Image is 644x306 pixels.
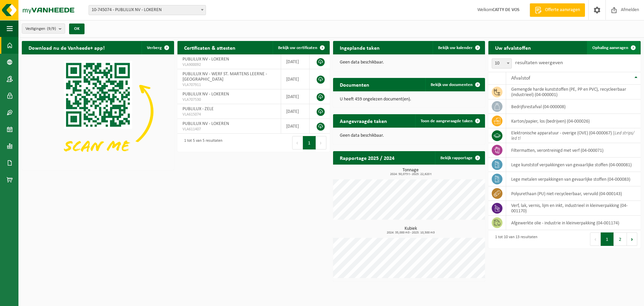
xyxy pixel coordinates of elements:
[492,58,512,69] span: 10
[22,54,174,169] img: Download de VHEPlus App
[506,143,641,158] td: filtermatten, verontreinigd met verf (04-000071)
[281,54,310,69] td: [DATE]
[182,72,267,82] span: PUBLILUX NV - WERF ST. MARTENS LEERNE - [GEOGRAPHIC_DATA]
[336,231,485,234] span: 2024: 35,000 m3 - 2025: 10,500 m3
[333,114,394,127] h2: Aangevraagde taken
[336,168,485,176] h3: Tonnage
[421,119,473,123] span: Toon de aangevraagde taken
[506,158,641,172] td: lege kunststof verpakkingen van gevaarlijke stoffen (04-000081)
[506,172,641,186] td: lege metalen verpakkingen van gevaarlijke stoffen (04-000083)
[506,201,641,216] td: verf, lak, vernis, lijm en inkt, industrieel in kleinverpakking (04-001170)
[22,24,65,34] button: Vestigingen(9/9)
[506,99,641,114] td: bedrijfsrestafval (04-000008)
[273,41,329,54] a: Bekijk uw certificaten
[425,78,484,91] a: Bekijk uw documenten
[543,7,582,13] span: Offerte aanvragen
[89,5,206,15] span: 10-745074 - PUBLILUX NV - LOKEREN
[506,128,641,143] td: elektronische apparatuur - overige (OVE) (04-000067) |
[182,92,229,97] span: PUBLILUX NV - LOKEREN
[281,119,310,134] td: [DATE]
[492,59,512,68] span: 10
[316,136,326,149] button: Next
[281,69,310,89] td: [DATE]
[438,46,473,50] span: Bekijk uw kalender
[627,232,637,246] button: Next
[592,46,628,50] span: Ophaling aanvragen
[182,121,229,126] span: PUBLILUX NV - LOKEREN
[431,83,473,87] span: Bekijk uw documenten
[69,24,85,34] button: OK
[182,112,276,117] span: VLA615074
[340,133,479,138] p: Geen data beschikbaar.
[182,82,276,88] span: VLA707911
[89,5,206,15] span: 10-745074 - PUBLILUX NV - LOKEREN
[333,41,386,54] h2: Ingeplande taken
[278,46,317,50] span: Bekijk uw certificaten
[336,173,485,176] span: 2024: 50,073 t - 2025: 22,620 t
[340,97,479,102] p: U heeft 459 ongelezen document(en).
[515,60,563,65] label: resultaten weergeven
[142,41,173,54] button: Verberg
[292,136,303,149] button: Previous
[492,232,537,247] div: 1 tot 10 van 13 resultaten
[488,41,538,54] h2: Uw afvalstoffen
[333,151,401,164] h2: Rapportage 2025 / 2024
[506,85,641,99] td: gemengde harde kunststoffen (PE, PP en PVC), recycleerbaar (industrieel) (04-000001)
[590,232,601,246] button: Previous
[435,151,484,165] a: Bekijk rapportage
[506,186,641,201] td: polyurethaan (PU) niet-recycleerbaar, vervuild (04-000143)
[303,136,316,149] button: 1
[182,97,276,102] span: VLA707530
[182,127,276,132] span: VLA611407
[492,7,520,12] strong: CATTY DE VOS
[506,114,641,128] td: karton/papier, los (bedrijven) (04-000026)
[511,131,634,141] i: Led strips/ led tl
[614,232,627,246] button: 2
[177,41,242,54] h2: Certificaten & attesten
[281,89,310,104] td: [DATE]
[587,41,640,54] a: Ophaling aanvragen
[340,60,479,65] p: Geen data beschikbaar.
[182,106,214,112] span: PUBLILUX - ZELE
[336,226,485,234] h3: Kubiek
[506,216,641,230] td: afgewerkte olie - industrie in kleinverpakking (04-001174)
[22,41,111,54] h2: Download nu de Vanheede+ app!
[601,232,614,246] button: 1
[511,76,530,81] span: Afvalstof
[433,41,484,54] a: Bekijk uw kalender
[182,62,276,68] span: VLA900092
[415,114,484,128] a: Toon de aangevraagde taken
[147,46,162,50] span: Verberg
[181,135,222,150] div: 1 tot 5 van 5 resultaten
[25,24,56,34] span: Vestigingen
[281,104,310,119] td: [DATE]
[530,3,585,17] a: Offerte aanvragen
[182,57,229,62] span: PUBLILUX NV - LOKEREN
[333,78,376,91] h2: Documenten
[47,27,56,31] count: (9/9)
